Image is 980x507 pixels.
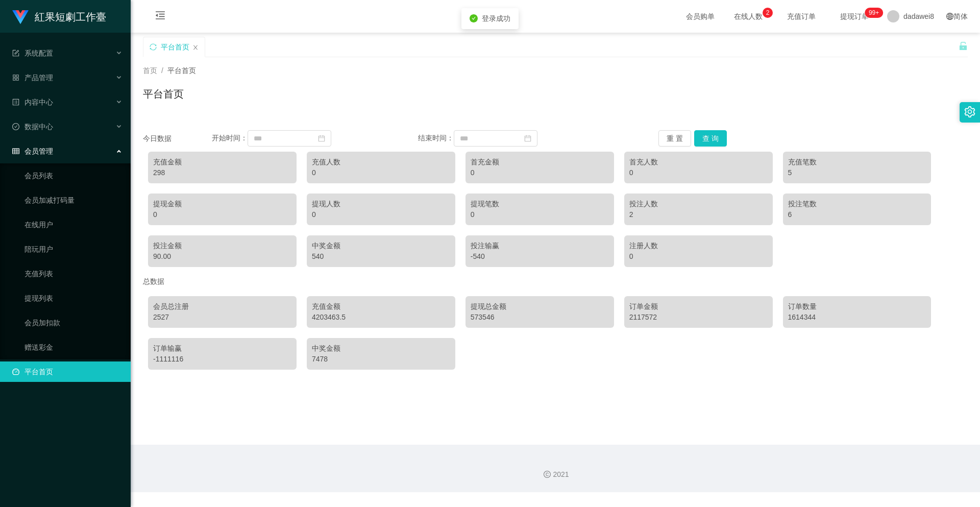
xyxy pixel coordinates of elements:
div: 首充金额 [471,157,609,167]
div: 订单输赢 [153,343,291,354]
a: 在线用户 [24,214,122,235]
i: 图标: calendar [318,135,325,142]
i: 图标: menu-fold [143,1,178,33]
span: / [161,66,163,75]
p: 2 [766,8,770,18]
i: 图标: calendar [524,135,531,142]
div: 充值金额 [153,157,291,167]
div: -540 [471,251,609,262]
div: 充值笔数 [788,157,926,167]
a: 陪玩用户 [24,239,122,259]
div: 充值金额 [312,301,450,312]
div: 中奖金额 [312,343,450,354]
div: 总数据 [143,272,968,291]
a: 图标: dashboard平台首页 [12,361,122,382]
h1: 平台首页 [143,86,184,102]
div: 提现金额 [153,199,291,209]
a: 紅果短劇工作臺 [12,12,106,20]
i: 图标: close [192,44,199,51]
div: 540 [312,251,450,262]
div: 0 [471,209,609,220]
div: 提现人数 [312,199,450,209]
div: 投注人数 [629,199,768,209]
sup: 327 [865,8,883,18]
div: 298 [153,167,291,178]
sup: 2 [763,8,773,18]
a: 会员加减打码量 [24,190,122,210]
i: 图标: check-circle-o [12,123,19,130]
div: 注册人数 [629,240,768,251]
a: 充值列表 [24,263,122,284]
div: 2021 [139,469,972,480]
div: 投注笔数 [788,199,926,209]
div: 1614344 [788,312,926,323]
span: 首页 [143,66,157,75]
span: 开始时间： [212,134,248,142]
div: 2527 [153,312,291,323]
div: 0 [629,167,768,178]
div: -1111116 [153,354,291,365]
i: 图标: global [946,13,953,20]
div: 首充人数 [629,157,768,167]
div: 5 [788,167,926,178]
div: 90.00 [153,251,291,262]
span: 平台首页 [167,66,196,75]
div: 投注输赢 [471,240,609,251]
a: 会员列表 [24,165,122,186]
i: 图标: table [12,148,19,155]
img: logo.9652507e.png [12,10,29,25]
a: 会员加扣款 [24,312,122,333]
button: 重 置 [658,130,691,147]
div: 0 [629,251,768,262]
a: 赠送彩金 [24,337,122,357]
span: 提现订单 [835,13,874,20]
button: 查 询 [694,130,727,147]
div: 6 [788,209,926,220]
span: 结束时间： [418,134,454,142]
i: 图标: sync [150,43,157,51]
div: 2117572 [629,312,768,323]
span: 登录成功 [482,14,510,22]
span: 在线人数 [729,13,768,20]
div: 今日数据 [143,133,212,144]
div: 订单金额 [629,301,768,312]
div: 会员总注册 [153,301,291,312]
i: 图标: copyright [544,471,551,478]
div: 平台首页 [161,37,189,57]
div: 提现总金额 [471,301,609,312]
h1: 紅果短劇工作臺 [35,1,106,33]
span: 会员管理 [12,147,53,155]
span: 系统配置 [12,49,53,57]
i: 图标: unlock [959,41,968,51]
div: 573546 [471,312,609,323]
div: 4203463.5 [312,312,450,323]
div: 0 [471,167,609,178]
span: 充值订单 [782,13,821,20]
i: 图标: appstore-o [12,74,19,81]
i: 图标: form [12,50,19,57]
div: 中奖金额 [312,240,450,251]
a: 提现列表 [24,288,122,308]
i: 图标: setting [964,106,975,117]
span: 产品管理 [12,74,53,82]
i: 图标: profile [12,99,19,106]
div: 订单数量 [788,301,926,312]
div: 充值人数 [312,157,450,167]
span: 内容中心 [12,98,53,106]
div: 0 [153,209,291,220]
div: 投注金额 [153,240,291,251]
div: 0 [312,167,450,178]
div: 提现笔数 [471,199,609,209]
div: 0 [312,209,450,220]
div: 7478 [312,354,450,365]
i: icon: check-circle [470,14,478,22]
span: 数据中心 [12,123,53,131]
div: 2 [629,209,768,220]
